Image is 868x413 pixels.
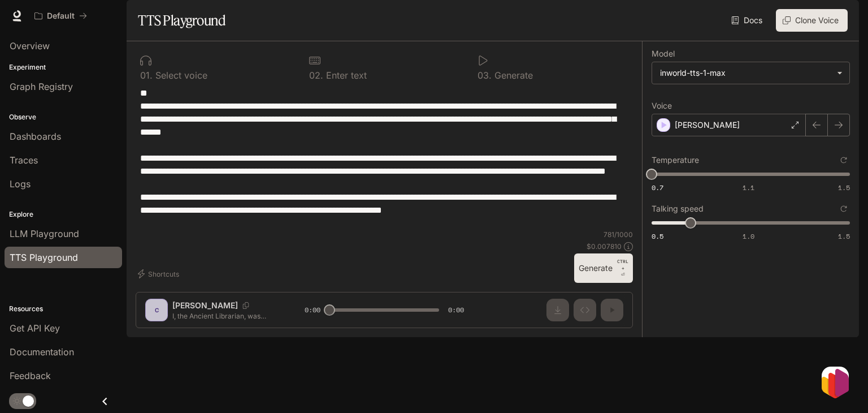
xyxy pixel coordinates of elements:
p: Voice [652,102,672,110]
button: GenerateCTRL +⏎ [574,253,633,283]
p: Talking speed [652,205,704,213]
button: Reset to default [837,203,850,215]
p: 0 2 . [309,71,323,80]
p: 0 1 . [140,71,153,80]
span: 1.0 [743,231,754,241]
p: ⏎ [617,258,628,278]
span: 0.7 [652,183,663,192]
div: inworld-tts-1-max [660,67,831,79]
div: inworld-tts-1-max [652,62,849,84]
button: Shortcuts [136,265,184,283]
button: Clone Voice [776,9,848,32]
a: Docs [729,9,767,32]
span: 1.1 [743,183,754,192]
p: Select voice [153,71,207,80]
button: Reset to default [837,154,850,166]
h1: TTS Playground [138,9,225,32]
p: Model [652,50,675,58]
span: 0.5 [652,231,663,241]
p: CTRL + [617,258,628,272]
span: 1.5 [838,231,850,241]
p: Temperature [652,156,699,164]
p: Enter text [323,71,367,80]
span: 1.5 [838,183,850,192]
p: Generate [492,71,533,80]
p: 0 3 . [478,71,492,80]
button: All workspaces [29,5,92,27]
p: [PERSON_NAME] [675,119,740,131]
p: Default [47,11,75,21]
